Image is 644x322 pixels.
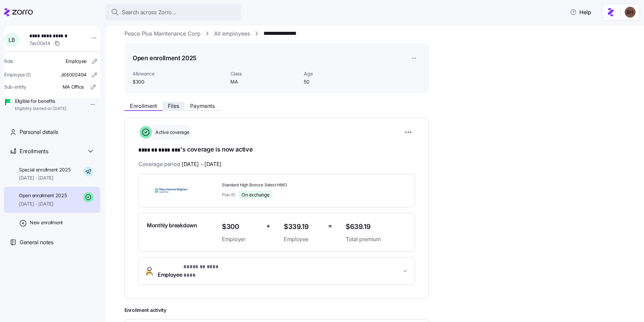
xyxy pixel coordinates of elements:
[4,58,13,65] span: Role
[241,192,270,198] span: On exchange
[15,106,66,112] span: Eligibility started on [DATE]
[266,221,270,231] span: +
[222,182,340,188] span: Standard High Bronze: Select HMO
[138,160,222,168] span: Coverage period
[565,5,597,19] button: Help
[153,129,189,136] span: Active coverage
[4,71,31,78] span: Employee ID
[19,201,67,207] span: [DATE] - [DATE]
[214,29,250,38] a: All employees
[8,37,15,43] span: L B
[29,40,50,47] span: 7ac00e14
[304,78,372,85] span: 50
[4,84,26,90] span: Sub-entity
[284,235,323,244] span: Employee
[133,78,225,85] span: $300
[19,192,67,199] span: Open enrollment 2025
[230,78,298,85] span: MA
[20,147,48,156] span: Enrollments
[284,221,323,232] span: $339.19
[133,54,197,62] h1: Open enrollment 2025
[20,128,58,136] span: Personal details
[168,103,179,109] span: Files
[30,219,63,226] span: New enrollment
[147,183,195,198] img: Mass General Brigham
[346,221,407,232] span: $639.19
[66,58,87,65] span: Employee
[222,235,261,244] span: Employer
[570,8,591,16] span: Help
[63,84,84,90] span: MA Office
[61,71,87,78] span: J88000494
[124,29,201,38] a: Peace Plus Maintenance Corp
[304,70,372,77] span: Age
[625,7,636,18] img: c3c218ad70e66eeb89914ccc98a2927c
[124,307,429,314] span: Enrollment activity
[147,221,197,230] span: Monthly breakdown
[222,192,236,198] span: Plan ID:
[230,70,298,77] span: Class
[19,166,71,173] span: Special enrollment 2025
[19,175,71,181] span: [DATE] - [DATE]
[133,70,225,77] span: Allowance
[222,221,261,232] span: $300
[190,103,215,109] span: Payments
[138,145,415,155] h1: 's coverage is now active
[182,160,222,168] span: [DATE] - [DATE]
[122,8,177,17] span: Search across Zorro...
[328,221,332,231] span: =
[15,98,66,105] span: Eligible for benefits
[130,103,157,109] span: Enrollment
[20,238,53,247] span: General notes
[158,263,228,279] span: Employee
[346,235,407,244] span: Total premium
[106,4,241,20] button: Search across Zorro...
